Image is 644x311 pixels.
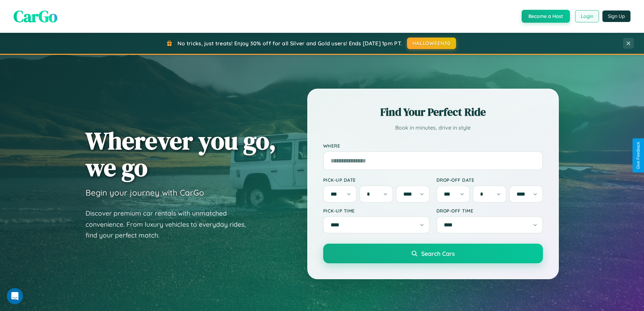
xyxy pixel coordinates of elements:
[14,5,57,27] span: CarGo
[86,127,276,181] h1: Wherever you go, we go
[323,177,430,183] label: Pick-up Date
[323,123,543,133] p: Book in minutes, drive in style
[436,208,543,214] label: Drop-off Time
[436,177,543,183] label: Drop-off Date
[575,10,599,22] button: Login
[323,143,543,149] label: Where
[7,288,23,304] iframe: Intercom live chat
[602,10,630,22] button: Sign Up
[407,38,456,49] button: HALLOWEEN30
[86,208,255,241] p: Discover premium car rentals with unmatched convenience. From luxury vehicles to everyday rides, ...
[323,208,430,214] label: Pick-up Time
[323,244,543,263] button: Search Cars
[522,10,570,23] button: Become a Host
[421,250,455,257] span: Search Cars
[177,40,402,47] span: No tricks, just treats! Enjoy 30% off for all Silver and Gold users! Ends [DATE] 1pm PT.
[86,187,204,198] h3: Begin your journey with CarGo
[323,105,543,119] h2: Find Your Perfect Ride
[636,142,641,169] div: Give Feedback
